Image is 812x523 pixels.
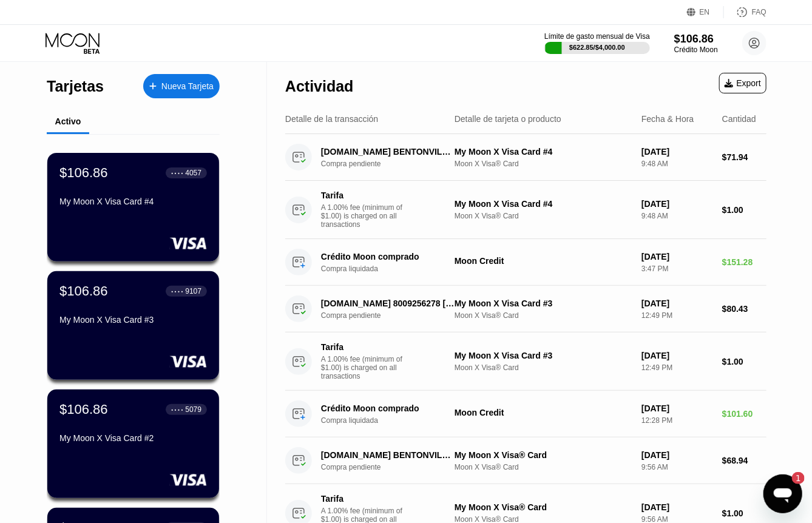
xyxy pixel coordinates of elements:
div: My Moon X Visa® Card [455,450,632,460]
div: 9:56 AM [641,463,712,471]
div: [DOMAIN_NAME] BENTONVILLE US [321,450,455,460]
div: 12:28 PM [641,416,712,425]
div: Nueva Tarjeta [161,81,214,92]
div: EN [687,6,724,18]
div: My Moon X Visa Card #3 [455,299,632,308]
div: Moon X Visa® Card [455,160,632,168]
div: 12:49 PM [641,311,712,320]
div: Moon X Visa® Card [455,212,632,220]
div: Tarifa [321,191,406,200]
div: Detalle de la transacción [285,114,378,124]
div: [DOMAIN_NAME] BENTONVILLE US [321,147,455,157]
div: Tarifa [321,342,406,352]
div: $106.86 [674,33,718,46]
div: Activo [55,116,81,126]
div: Compra liquidada [321,265,465,273]
div: 5079 [185,405,201,414]
div: Crédito Moon compradoCompra liquidadaMoon Credit[DATE]3:47 PM$151.28 [285,239,766,286]
div: 9:48 AM [641,212,712,220]
div: $68.94 [722,456,766,465]
div: [DOMAIN_NAME] BENTONVILLE USCompra pendienteMy Moon X Visa® CardMoon X Visa® Card[DATE]9:56 AM$68.94 [285,437,766,484]
div: My Moon X Visa Card #4 [455,147,632,157]
div: TarifaA 1.00% fee (minimum of $1.00) is charged on all transactionsMy Moon X Visa Card #4Moon X V... [285,181,766,239]
div: TarifaA 1.00% fee (minimum of $1.00) is charged on all transactionsMy Moon X Visa Card #3Moon X V... [285,332,766,391]
div: My Moon X Visa Card #3 [59,315,207,325]
div: [DATE] [641,199,712,209]
div: $1.00 [722,205,766,215]
div: [DATE] [641,299,712,308]
div: ● ● ● ● [171,171,183,175]
div: Crédito Moon comprado [321,252,455,261]
div: Compra pendiente [321,160,465,168]
iframe: Botón para iniciar la ventana de mensajería, 1 mensaje sin leer [763,474,802,513]
div: $106.86 [59,165,108,181]
div: $106.86● ● ● ●5079My Moon X Visa Card #2 [47,390,219,498]
div: Moon Credit [455,408,632,417]
div: [DATE] [641,252,712,261]
div: $1.00 [722,357,766,366]
div: A 1.00% fee (minimum of $1.00) is charged on all transactions [321,203,412,229]
div: [DATE] [641,147,712,157]
div: [DATE] [641,502,712,512]
div: Límite de gasto mensual de Visa [544,32,650,41]
div: Cantidad [722,114,756,124]
div: My Moon X Visa Card #3 [455,351,632,360]
div: Fecha & Hora [641,114,694,124]
div: [DOMAIN_NAME] 8009256278 [GEOGRAPHIC_DATA] [GEOGRAPHIC_DATA]Compra pendienteMy Moon X Visa Card #... [285,286,766,332]
div: Crédito Moon compradoCompra liquidadaMoon Credit[DATE]12:28 PM$101.60 [285,391,766,437]
div: FAQ [724,6,766,18]
div: Moon X Visa® Card [455,311,632,320]
div: Límite de gasto mensual de Visa$622.85/$4,000.00 [544,32,650,54]
div: A 1.00% fee (minimum of $1.00) is charged on all transactions [321,355,412,380]
div: $71.94 [722,152,766,162]
div: [DOMAIN_NAME] 8009256278 [GEOGRAPHIC_DATA] [GEOGRAPHIC_DATA] [321,299,455,308]
div: $151.28 [722,257,766,267]
div: 9:48 AM [641,160,712,168]
div: Compra liquidada [321,416,465,425]
iframe: Número de mensajes sin leer [780,472,805,484]
div: $106.86● ● ● ●9107My Moon X Visa Card #3 [47,271,219,380]
div: My Moon X Visa Card #4 [59,197,207,206]
div: FAQ [752,8,766,16]
div: $106.86 [59,283,108,299]
div: My Moon X Visa® Card [455,502,632,512]
div: Moon Credit [455,256,632,266]
div: $106.86Crédito Moon [674,33,718,54]
div: 9107 [185,287,201,295]
div: My Moon X Visa Card #2 [59,433,207,443]
div: Nueva Tarjeta [143,74,220,98]
div: $80.43 [722,304,766,314]
div: Tarifa [321,494,406,504]
div: [DOMAIN_NAME] BENTONVILLE USCompra pendienteMy Moon X Visa Card #4Moon X Visa® Card[DATE]9:48 AM$... [285,134,766,181]
div: [DATE] [641,351,712,360]
div: $106.86● ● ● ●4057My Moon X Visa Card #4 [47,153,219,261]
div: Moon X Visa® Card [455,463,632,471]
div: Crédito Moon comprado [321,403,455,413]
div: Actividad [285,78,354,95]
div: $1.00 [722,508,766,518]
div: [DATE] [641,403,712,413]
div: Detalle de tarjeta o producto [455,114,561,124]
div: Compra pendiente [321,463,465,471]
div: 12:49 PM [641,363,712,372]
div: EN [700,8,710,16]
div: Export [719,73,766,93]
div: ● ● ● ● [171,289,183,293]
div: 4057 [185,169,201,177]
div: $622.85 / $4,000.00 [569,44,625,51]
div: Export [725,78,761,88]
div: Compra pendiente [321,311,465,320]
div: ● ● ● ● [171,408,183,411]
div: $106.86 [59,402,108,417]
div: [DATE] [641,450,712,460]
div: $101.60 [722,409,766,419]
div: Crédito Moon [674,46,718,54]
div: Moon X Visa® Card [455,363,632,372]
div: 3:47 PM [641,265,712,273]
div: Tarjetas [47,78,104,95]
div: My Moon X Visa Card #4 [455,199,632,209]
